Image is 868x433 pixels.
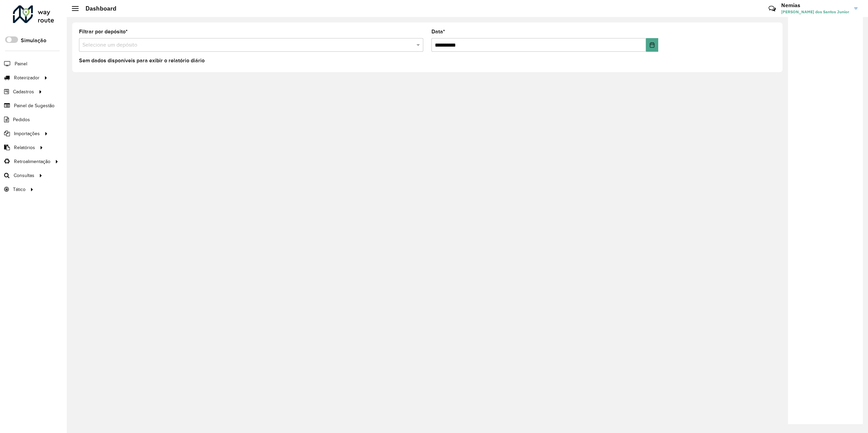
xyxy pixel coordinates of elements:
h2: Dashboard [79,5,116,12]
span: Painel de Sugestão [14,102,54,109]
label: Data [431,28,445,36]
h3: Nemias [781,2,849,9]
span: Tático [13,186,26,193]
span: [PERSON_NAME] dos Santos Junior [781,9,849,15]
span: Importações [14,130,40,137]
label: Simulação [21,36,46,45]
span: Painel [15,60,27,67]
label: Sem dados disponíveis para exibir o relatório diário [79,57,205,65]
span: Relatórios [14,144,35,151]
span: Cadastros [13,88,34,95]
a: Contato Rápido [765,1,779,16]
span: Roteirizador [14,74,40,81]
button: Choose Date [646,38,658,52]
label: Filtrar por depósito [79,28,128,36]
span: Retroalimentação [14,158,50,165]
span: Consultas [14,172,34,179]
span: Pedidos [13,116,30,123]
